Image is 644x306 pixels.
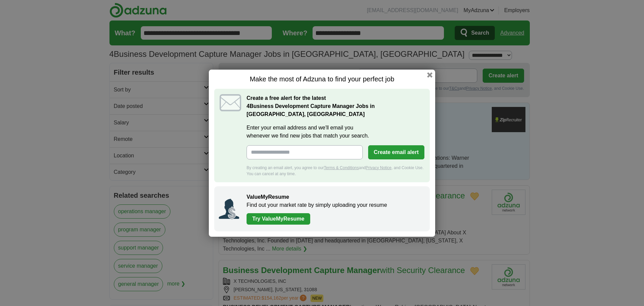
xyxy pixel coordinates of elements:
[247,102,250,110] span: 4
[247,165,424,177] div: By creating an email alert, you agree to our and , and Cookie Use. You can cancel at any time.
[220,94,241,111] img: icon_email.svg
[247,94,424,118] h2: Create a free alert for the latest
[324,165,359,170] a: Terms & Conditions
[247,201,423,209] p: Find out your market rate by simply uploading your resume
[366,165,392,170] a: Privacy Notice
[247,124,424,140] label: Enter your email address and we'll email you whenever we find new jobs that match your search.
[247,103,375,117] strong: Business Development Capture Manager Jobs in [GEOGRAPHIC_DATA], [GEOGRAPHIC_DATA]
[214,75,430,83] h1: Make the most of Adzuna to find your perfect job
[247,193,423,201] h2: ValueMyResume
[368,145,424,159] button: Create email alert
[247,213,310,225] a: Try ValueMyResume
